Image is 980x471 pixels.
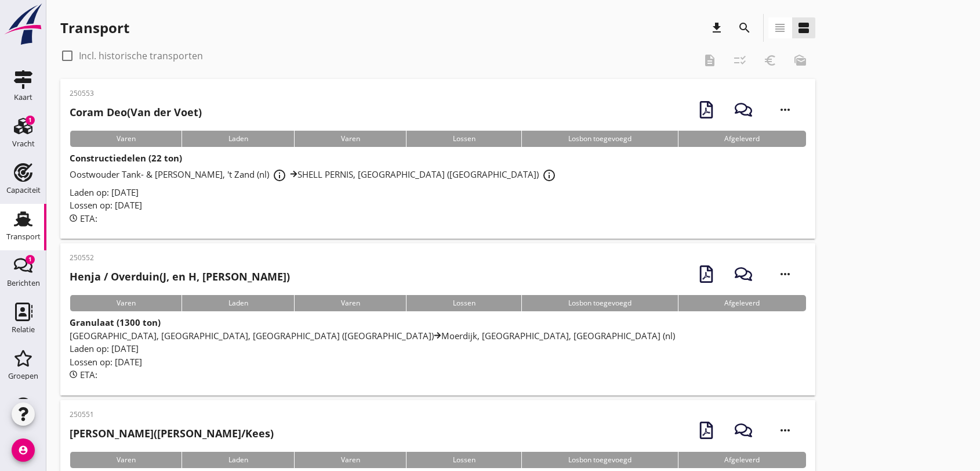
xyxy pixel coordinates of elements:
strong: Granulaat (1300 ton) [70,317,161,328]
a: 250552Henja / Overduin(J, en H, [PERSON_NAME])VarenLadenVarenLossenLosbon toegevoegdAfgeleverdGra... [60,243,815,396]
div: Berichten [7,279,40,287]
i: view_headline [773,21,787,35]
div: Afgeleverd [678,131,806,147]
span: ETA: [80,213,97,224]
i: more_horiz [769,414,801,447]
div: Transport [60,19,129,37]
span: [GEOGRAPHIC_DATA], [GEOGRAPHIC_DATA], [GEOGRAPHIC_DATA] ([GEOGRAPHIC_DATA]) Moerdijk, [GEOGRAPHIC... [70,330,675,341]
i: more_horiz [769,258,801,290]
h2: (J, en H, [PERSON_NAME]) [70,269,290,285]
div: Varen [294,452,406,468]
div: Laden [182,131,294,147]
div: Varen [70,131,182,147]
div: Relatie [12,326,35,333]
label: Incl. historische transporten [79,50,203,62]
span: Laden op: [DATE] [70,343,139,354]
h2: ([PERSON_NAME]/Kees) [70,426,274,441]
i: account_circle [12,438,35,462]
strong: Coram Deo [70,105,127,119]
i: download [710,21,724,35]
p: 250553 [70,88,202,99]
div: Afgeleverd [678,295,806,311]
div: Transport [6,233,41,240]
div: Varen [70,295,182,311]
h2: (Van der Voet) [70,105,202,120]
i: info_outline [273,168,286,182]
p: 250552 [70,253,290,263]
p: 250551 [70,409,274,420]
div: Afgeleverd [678,452,806,468]
div: Lossen [406,131,521,147]
strong: [PERSON_NAME] [70,426,154,440]
i: view_agenda [797,21,811,35]
div: Laden [182,452,294,468]
div: Varen [294,295,406,311]
div: 1 [26,116,35,125]
div: Vracht [12,140,35,148]
div: Losbon toegevoegd [521,295,677,311]
a: 250553Coram Deo(Van der Voet)VarenLadenVarenLossenLosbon toegevoegdAfgeleverdConstructiedelen (22... [60,79,815,239]
div: Capaciteit [6,186,41,194]
div: Losbon toegevoegd [521,452,677,468]
strong: Constructiedelen (22 ton) [70,152,182,164]
div: Varen [294,131,406,147]
div: Lossen [406,295,521,311]
div: Lossen [406,452,521,468]
div: Varen [70,452,182,468]
span: Laden op: [DATE] [70,186,139,198]
i: info_outline [542,168,556,182]
div: 1 [26,255,35,264]
span: Oostwouder Tank- & [PERSON_NAME], 't Zand (nl) SHELL PERNIS, [GEOGRAPHIC_DATA] ([GEOGRAPHIC_DATA]) [70,168,560,180]
div: Laden [182,295,294,311]
div: Losbon toegevoegd [521,131,677,147]
div: Groepen [8,372,38,380]
i: search [738,21,752,35]
span: Lossen op: [DATE] [70,199,142,211]
span: Lossen op: [DATE] [70,356,142,368]
span: ETA: [80,369,97,380]
strong: Henja / Overduin [70,269,159,283]
div: Kaart [14,94,32,101]
img: logo-small.a267ee39.svg [2,3,44,46]
i: more_horiz [769,94,801,126]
